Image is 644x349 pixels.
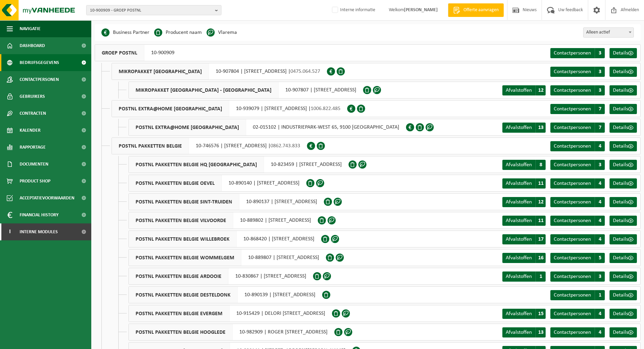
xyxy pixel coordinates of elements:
span: Afvalstoffen [506,237,532,242]
span: Contactpersonen [554,199,591,205]
span: Contactpersonen [554,292,591,298]
span: Gebruikers [20,88,45,105]
strong: [PERSON_NAME] [404,7,438,13]
span: Details [613,69,628,74]
span: Contactpersonen [554,144,591,149]
span: Details [613,311,628,317]
span: Contactpersonen [554,50,591,56]
span: 4 [595,234,605,244]
span: 15 [535,309,546,319]
span: Afvalstoffen [506,274,532,279]
span: Details [613,125,628,130]
span: Navigatie [20,20,41,37]
span: Financial History [20,206,58,223]
span: POSTNL EXTRA@HOME [GEOGRAPHIC_DATA] [129,119,246,135]
a: Details [610,253,637,263]
label: Interne informatie [331,5,375,15]
span: Dashboard [20,37,45,54]
a: Contactpersonen 4 [550,234,605,244]
span: Contactpersonen [554,330,591,335]
a: Contactpersonen 4 [550,309,605,319]
a: Contactpersonen 4 [550,216,605,226]
span: 7 [595,123,605,133]
span: Rapportage [20,139,46,156]
a: Contactpersonen 4 [550,197,605,207]
div: 10-890139 | [STREET_ADDRESS] [128,286,322,303]
div: 10-982909 | ROGER [STREET_ADDRESS] [128,324,334,341]
a: Contactpersonen 3 [550,48,605,58]
span: 16 [535,253,546,263]
a: Contactpersonen 5 [550,253,605,263]
span: Afvalstoffen [506,181,532,186]
a: Contactpersonen 3 [550,85,605,95]
div: 10-907804 | [STREET_ADDRESS] | [112,63,327,80]
span: Details [613,162,628,168]
span: 3 [595,67,605,77]
span: 4 [595,141,605,151]
span: Details [613,50,628,56]
a: Afvalstoffen 17 [502,234,546,244]
a: Details [610,104,637,114]
span: Contactpersonen [554,162,591,168]
span: 12 [535,197,546,207]
span: POSTNL PAKKETTEN BELGIE WOMMELGEM [129,249,241,266]
span: Bedrijfsgegevens [20,54,59,71]
span: Documenten [20,156,48,173]
div: 10-900909 [95,44,181,61]
a: Contactpersonen 3 [550,271,605,282]
span: I [7,223,13,240]
span: Details [613,181,628,186]
span: 3 [595,160,605,170]
div: 10-830867 | [STREET_ADDRESS] [128,268,313,285]
div: 10-890140 | [STREET_ADDRESS] [128,175,306,192]
span: POSTNL PAKKETTEN BELGIE OEVEL [129,175,222,191]
span: Alleen actief [583,27,634,38]
a: Details [610,178,637,189]
a: Details [610,309,637,319]
span: Contactpersonen [554,255,591,261]
span: 4 [595,309,605,319]
a: Afvalstoffen 15 [502,309,546,319]
span: POSTNL PAKKETTEN BELGIE HQ [GEOGRAPHIC_DATA] [129,156,264,173]
span: Afvalstoffen [506,125,532,130]
span: Contactpersonen [554,274,591,279]
a: Details [610,160,637,170]
span: 8 [535,160,546,170]
li: Business Partner [101,27,149,38]
a: Contactpersonen 4 [550,141,605,151]
div: 02-015102 | INDUSTRIEPARK-WEST 65, 9100 [GEOGRAPHIC_DATA] [128,119,406,136]
a: Contactpersonen 3 [550,160,605,170]
span: Details [613,292,628,298]
span: 3 [595,48,605,58]
a: Details [610,48,637,58]
a: Contactpersonen 4 [550,178,605,189]
span: Afvalstoffen [506,255,532,261]
a: Details [610,234,637,244]
span: 4 [595,197,605,207]
span: Contracten [20,105,46,122]
span: Afvalstoffen [506,88,532,93]
span: Contactpersonen [554,88,591,93]
span: POSTNL PAKKETTEN BELGIE DESTELDONK [129,287,238,303]
a: Details [610,67,637,77]
a: Afvalstoffen 13 [502,327,546,337]
span: 5 [595,253,605,263]
span: Details [613,106,628,112]
span: POSTNL PAKKETTEN BELGIE WILLEBROEK [129,231,237,247]
a: Details [610,216,637,226]
span: Kalender [20,122,41,139]
li: Vlarema [207,27,237,38]
a: Afvalstoffen 1 [502,271,546,282]
div: 10-823459 | [STREET_ADDRESS] [128,156,349,173]
a: Contactpersonen 3 [550,67,605,77]
span: Afvalstoffen [506,311,532,317]
span: 3 [595,85,605,95]
span: Details [613,237,628,242]
span: Details [613,274,628,279]
span: 1006.822.485 [311,106,340,111]
span: POSTNL PAKKETTEN BELGIE [112,138,189,154]
span: MIKROPAKKET [GEOGRAPHIC_DATA] [112,63,209,80]
span: Details [613,218,628,223]
span: Afvalstoffen [506,330,532,335]
span: 0862.743.833 [270,143,300,149]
